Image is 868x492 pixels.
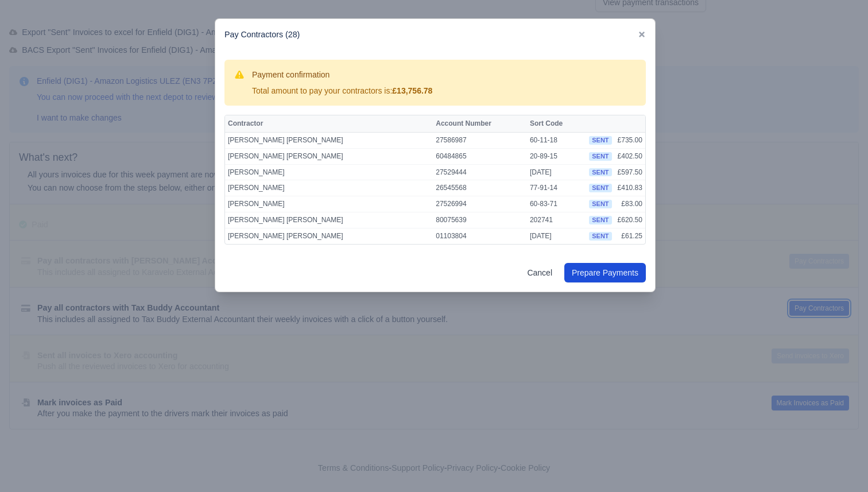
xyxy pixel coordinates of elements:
td: [PERSON_NAME] [225,164,433,180]
button: Prepare Payments [564,263,646,282]
td: £402.50 [615,148,645,164]
span: sent [589,136,611,145]
td: £410.83 [615,180,645,196]
th: Account Number [433,115,527,133]
th: Sort Code [527,115,586,133]
div: Pay Contractors (28) [215,19,655,51]
td: £620.50 [615,212,645,228]
span: sent [589,200,611,208]
td: 27529444 [433,164,527,180]
td: 60-11-18 [527,132,586,148]
td: [PERSON_NAME] [PERSON_NAME] [225,132,433,148]
td: £61.25 [615,228,645,244]
span: sent [589,232,611,241]
td: 60484865 [433,148,527,164]
td: [PERSON_NAME] [225,180,433,196]
th: Contractor [225,115,433,133]
td: £735.00 [615,132,645,148]
span: sent [589,168,611,177]
td: 27526994 [433,196,527,212]
span: sent [589,184,611,192]
td: [DATE] [527,164,586,180]
a: Cancel [520,263,560,282]
td: 26545568 [433,180,527,196]
td: 27586987 [433,132,527,148]
iframe: Chat Widget [811,437,868,492]
td: [PERSON_NAME] [225,196,433,212]
td: 202741 [527,212,586,228]
td: 01103804 [433,228,527,244]
td: 80075639 [433,212,527,228]
td: £597.50 [615,164,645,180]
h3: Payment confirmation [252,69,432,80]
strong: £13,756.78 [392,86,432,95]
div: Total amount to pay your contractors is: [252,85,432,96]
td: 20-89-15 [527,148,586,164]
td: 60-83-71 [527,196,586,212]
td: [DATE] [527,228,586,244]
td: £83.00 [615,196,645,212]
td: [PERSON_NAME] [PERSON_NAME] [225,228,433,244]
span: sent [589,216,611,224]
td: [PERSON_NAME] [PERSON_NAME] [225,212,433,228]
td: 77-91-14 [527,180,586,196]
span: sent [589,152,611,161]
td: [PERSON_NAME] [PERSON_NAME] [225,148,433,164]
